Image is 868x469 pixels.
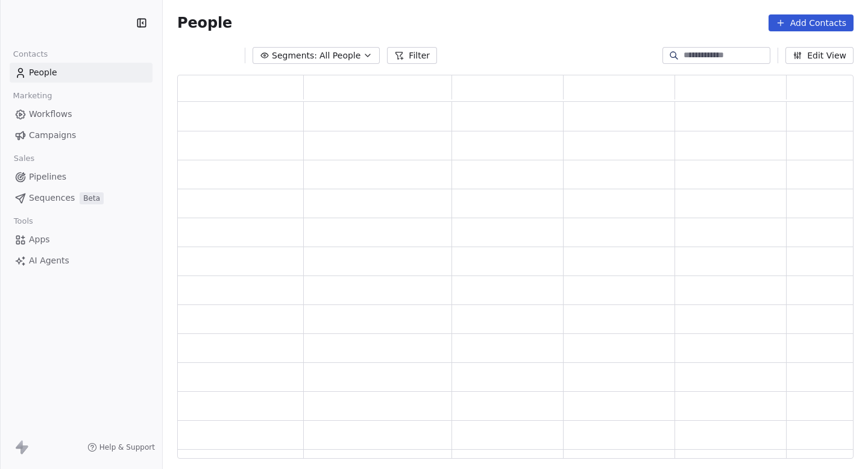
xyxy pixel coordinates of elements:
[387,47,437,64] button: Filter
[319,49,360,62] span: All People
[8,150,40,168] span: Sales
[8,87,57,105] span: Marketing
[29,129,76,142] span: Campaigns
[10,63,153,83] a: People
[10,188,153,208] a: SequencesBeta
[29,254,69,267] span: AI Agents
[10,104,153,124] a: Workflows
[272,49,317,62] span: Segments:
[177,14,232,32] span: People
[10,251,153,271] a: AI Agents
[29,233,50,246] span: Apps
[8,45,53,63] span: Contacts
[29,192,75,204] span: Sequences
[10,230,153,250] a: Apps
[10,125,153,145] a: Campaigns
[29,108,72,121] span: Workflows
[785,47,854,64] button: Edit View
[80,192,104,204] span: Beta
[769,14,854,31] button: Add Contacts
[10,167,153,187] a: Pipelines
[29,171,66,183] span: Pipelines
[29,66,57,79] span: People
[87,442,155,452] a: Help & Support
[99,442,155,452] span: Help & Support
[8,212,38,230] span: Tools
